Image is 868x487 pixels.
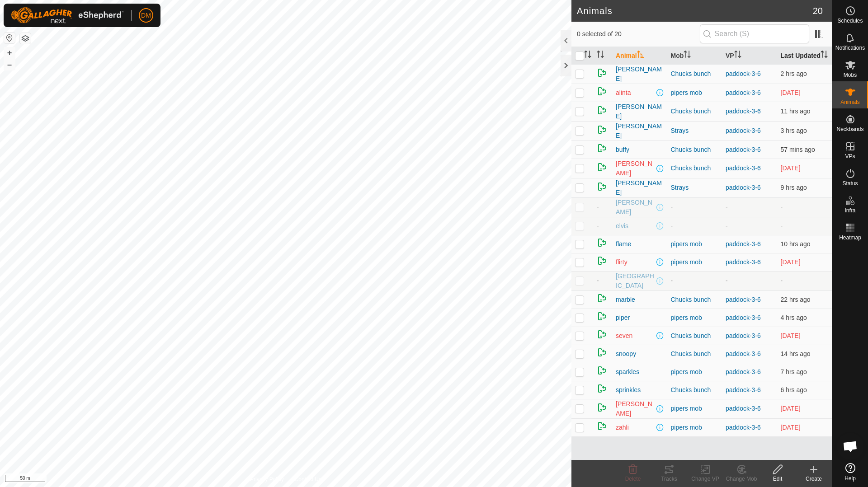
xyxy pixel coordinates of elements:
[671,145,719,155] div: Chucks bunch
[295,475,321,483] a: Contact Us
[726,350,761,357] a: paddock-3-6
[684,52,691,59] p-sorticon: Activate to sort
[781,314,807,321] span: 9 Sept 2025, 10:36 am
[726,108,761,115] a: paddock-3-6
[781,332,801,339] span: 8 Sept 2025, 7:36 am
[726,184,761,191] a: paddock-3-6
[671,313,719,323] div: pipers mob
[616,65,664,84] span: [PERSON_NAME]
[616,159,655,178] span: [PERSON_NAME]
[671,349,719,359] div: Chucks bunch
[722,47,777,65] th: VP
[781,277,783,284] span: -
[832,459,868,485] a: Help
[671,258,719,267] div: pipers mob
[577,29,700,39] span: 0 selected of 20
[781,89,801,96] span: 8 Sept 2025, 9:06 am
[597,181,608,192] img: returning on
[671,164,719,173] div: Chucks bunch
[781,222,783,229] span: -
[726,89,761,96] a: paddock-3-6
[781,146,815,153] span: 9 Sept 2025, 2:06 pm
[726,258,761,266] a: paddock-3-6
[597,402,608,413] img: returning on
[616,198,655,217] span: [PERSON_NAME]
[726,296,761,303] a: paddock-3-6
[597,421,608,431] img: returning on
[612,47,667,65] th: Animal
[671,295,719,304] div: Chucks bunch
[671,107,719,116] div: Chucks bunch
[671,183,719,192] div: Strays
[726,368,761,375] a: paddock-3-6
[687,475,723,483] div: Change VP
[4,59,15,70] button: –
[671,239,719,249] div: pipers mob
[726,424,761,431] a: paddock-3-6
[671,331,719,341] div: Chucks bunch
[781,184,807,191] span: 9 Sept 2025, 5:36 am
[671,404,719,413] div: pipers mob
[781,296,811,303] span: 8 Sept 2025, 4:36 pm
[616,145,629,155] span: buffy
[625,476,641,482] span: Delete
[616,313,630,323] span: piper
[726,222,728,229] app-display-virtual-paddock-transition: -
[597,124,608,135] img: returning on
[597,293,608,304] img: returning on
[597,203,599,211] span: -
[781,127,807,134] span: 9 Sept 2025, 11:06 am
[845,154,855,159] span: VPs
[20,33,31,44] button: Map Layers
[726,146,761,153] a: paddock-3-6
[597,383,608,394] img: returning on
[726,127,761,134] a: paddock-3-6
[597,255,608,266] img: returning on
[839,235,861,240] span: Heatmap
[671,423,719,432] div: pipers mob
[4,33,15,43] button: Reset Map
[597,67,608,78] img: returning on
[597,365,608,376] img: returning on
[11,7,124,23] img: Gallagher Logo
[844,72,857,78] span: Mobs
[671,88,719,98] div: pipers mob
[616,258,627,267] span: flirty
[250,475,284,483] a: Privacy Policy
[597,311,608,322] img: returning on
[597,86,608,97] img: returning on
[597,105,608,116] img: returning on
[723,475,759,483] div: Change Mob
[597,143,608,154] img: returning on
[671,385,719,395] div: Chucks bunch
[842,181,858,186] span: Status
[837,433,864,460] div: Open chat
[821,52,828,59] p-sorticon: Activate to sort
[616,385,641,395] span: sprinkles
[781,203,783,211] span: -
[141,11,151,20] span: DM
[781,108,811,115] span: 9 Sept 2025, 3:06 am
[577,5,813,16] h2: Animals
[726,386,761,393] a: paddock-3-6
[616,331,632,341] span: seven
[651,475,687,483] div: Tracks
[616,272,655,290] span: [GEOGRAPHIC_DATA]
[700,24,809,43] input: Search (S)
[597,52,604,59] p-sorticon: Activate to sort
[616,367,639,377] span: sparkles
[671,276,719,286] div: -
[597,277,599,284] span: -
[781,424,801,431] span: 8 Sept 2025, 3:36 am
[597,237,608,248] img: returning on
[616,221,628,231] span: elvis
[844,208,855,213] span: Infra
[726,240,761,248] a: paddock-3-6
[616,349,636,359] span: snoopy
[777,47,832,65] th: Last Updated
[781,164,801,172] span: 8 Sept 2025, 9:06 am
[759,475,796,483] div: Edit
[667,47,722,65] th: Mob
[671,367,719,377] div: pipers mob
[837,18,863,23] span: Schedules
